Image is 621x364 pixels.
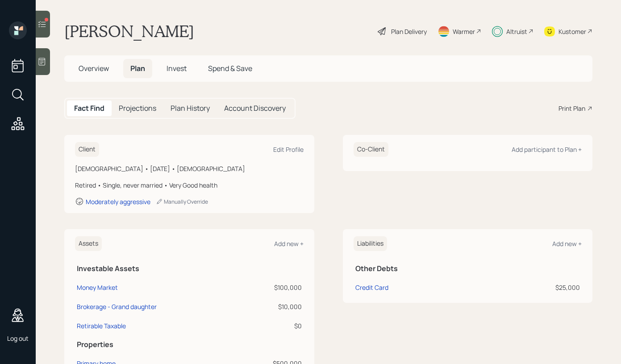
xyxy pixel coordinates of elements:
[274,239,304,248] div: Add new +
[156,198,208,205] div: Manually Override
[7,334,29,343] div: Log out
[512,145,582,154] div: Add participant to Plan +
[391,27,427,36] div: Plan Delivery
[79,63,109,73] span: Overview
[354,236,387,251] h6: Liabilities
[74,104,104,113] h5: Fact Find
[75,180,304,190] div: Retired • Single, never married • Very Good health
[241,283,302,292] div: $100,000
[558,104,585,113] div: Print Plan
[453,27,475,36] div: Warmer
[273,145,304,154] div: Edit Profile
[77,283,118,292] div: Money Market
[75,142,99,157] h6: Client
[77,302,157,311] div: Brokerage - Grand daughter
[75,164,304,173] div: [DEMOGRAPHIC_DATA] • [DATE] • [DEMOGRAPHIC_DATA]
[171,104,210,113] h5: Plan History
[119,104,156,113] h5: Projections
[86,197,150,206] div: Moderately aggressive
[552,239,582,248] div: Add new +
[224,104,286,113] h5: Account Discovery
[64,21,194,41] h1: [PERSON_NAME]
[355,264,580,273] h5: Other Debts
[77,321,126,331] div: Retirable Taxable
[75,236,102,251] h6: Assets
[558,27,586,36] div: Kustomer
[484,283,580,292] div: $25,000
[208,63,252,73] span: Spend & Save
[241,302,302,311] div: $10,000
[167,63,187,73] span: Invest
[130,63,145,73] span: Plan
[506,27,527,36] div: Altruist
[354,142,388,157] h6: Co-Client
[355,283,388,292] div: Credit Card
[77,264,302,273] h5: Investable Assets
[77,340,302,349] h5: Properties
[241,321,302,331] div: $0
